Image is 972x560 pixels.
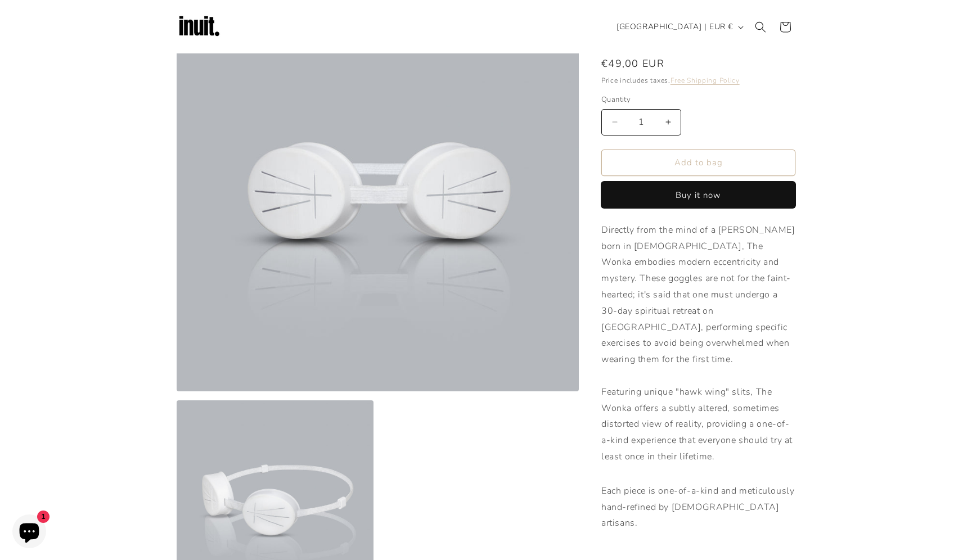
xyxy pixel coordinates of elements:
span: €49,00 EUR [601,56,664,71]
label: Quantity [601,94,795,106]
inbox-online-store-chat: Shopify online store chat [9,514,49,551]
img: Inuit Logo [177,4,222,49]
a: Free Shipping Policy [670,76,740,85]
button: Add to bag [601,150,795,176]
button: Buy it now [601,182,795,208]
summary: Search [748,15,773,39]
span: [GEOGRAPHIC_DATA] | EUR € [616,21,733,33]
button: [GEOGRAPHIC_DATA] | EUR € [610,16,748,38]
div: Price includes taxes. [601,75,795,86]
p: Directly from the mind of a [PERSON_NAME] born in [DEMOGRAPHIC_DATA], The Wonka embodies modern e... [601,222,795,465]
p: Each piece is one-of-a-kind and meticulously hand-refined by [DEMOGRAPHIC_DATA] artisans. [601,483,795,531]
